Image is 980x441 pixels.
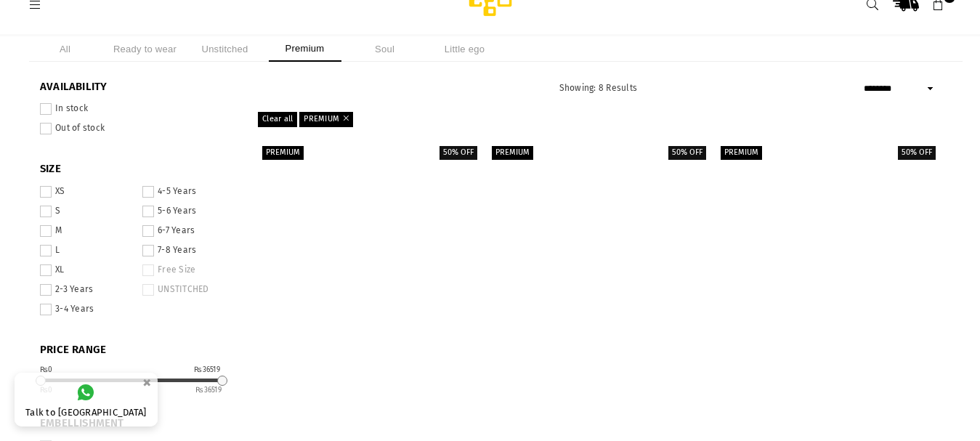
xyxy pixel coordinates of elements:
[18,34,963,58] nav: breadcrumbs
[668,146,706,160] label: 50% off
[194,366,220,373] div: ₨36519
[40,162,236,177] span: SIZE
[189,36,262,62] li: Unstitched
[40,80,236,94] span: Availability
[138,371,155,395] button: ×
[142,225,236,237] label: 6-7 Years
[40,284,134,296] label: 2-3 Years
[142,284,236,296] label: UNSTITCHED
[40,304,134,315] label: 3-4 Years
[40,343,236,357] span: PRICE RANGE
[269,36,341,62] li: Premium
[440,146,477,160] label: 50% off
[40,264,134,276] label: XL
[40,225,134,237] label: M
[721,146,762,160] label: PREMIUM
[40,245,134,256] label: L
[40,366,53,373] div: ₨0
[258,112,297,126] a: Clear all
[142,206,236,217] label: 5-6 Years
[349,36,421,62] li: Soul
[40,123,236,134] label: Out of stock
[142,264,236,276] label: Free Size
[262,146,304,160] label: PREMIUM
[40,206,134,217] label: S
[898,146,936,160] label: 50% off
[15,373,158,426] a: Talk to [GEOGRAPHIC_DATA]
[429,36,501,62] li: Little ego
[40,103,236,115] label: In stock
[142,245,236,256] label: 7-8 Years
[559,83,638,93] span: Showing: 8 Results
[40,186,134,198] label: XS
[195,386,222,395] ins: 36519
[299,112,353,126] a: PREMIUM
[492,146,533,160] label: PREMIUM
[29,36,102,62] li: All
[142,186,236,198] label: 4-5 Years
[109,36,182,62] li: Ready to wear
